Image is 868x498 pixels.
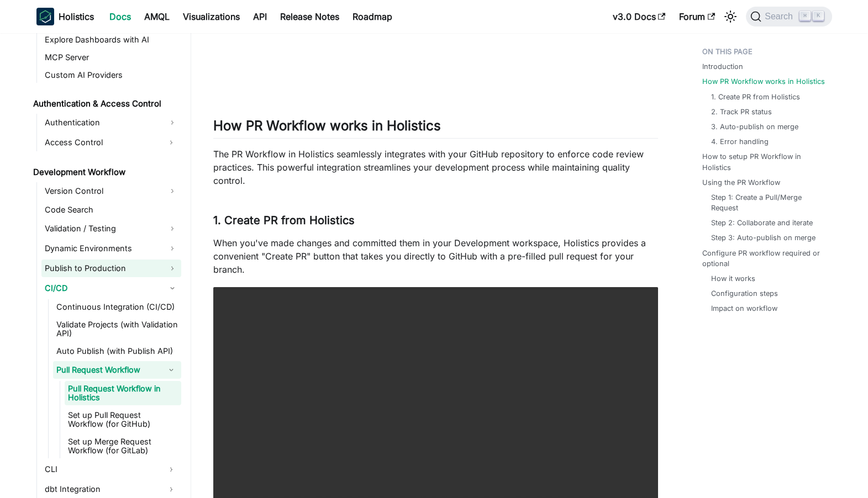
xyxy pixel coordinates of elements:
[711,218,813,228] a: Step 2: Collaborate and iterate
[273,8,346,25] a: Release Notes
[711,288,778,299] a: Configuration steps
[25,33,191,498] nav: Docs sidebar
[246,8,273,25] a: API
[41,202,181,218] a: Code Search
[30,165,181,180] a: Development Workflow
[41,134,161,151] a: Access Control
[161,361,181,379] button: Collapse sidebar category 'Pull Request Workflow'
[41,67,181,83] a: Custom AI Providers
[36,8,94,25] a: HolisticsHolistics
[702,151,825,172] a: How to setup PR Workflow in Holistics
[746,7,832,27] button: Search (Command+K)
[702,177,780,188] a: Using the PR Workflow
[711,303,777,314] a: Impact on workflow
[41,50,181,65] a: MCP Server
[176,8,246,25] a: Visualizations
[41,114,181,131] a: Authentication
[161,460,181,478] button: Expand sidebar category 'CLI'
[711,273,755,284] a: How it works
[59,10,94,23] b: Holistics
[161,480,181,498] button: Expand sidebar category 'dbt Integration'
[53,299,181,315] a: Continuous Integration (CI/CD)
[702,61,743,72] a: Introduction
[711,92,800,102] a: 1. Create PR from Holistics
[53,317,181,341] a: Validate Projects (with Validation API)
[711,107,772,117] a: 2. Track PR status
[41,32,181,47] a: Explore Dashboards with AI
[103,8,138,25] a: Docs
[722,8,739,25] button: Switch between dark and light mode (currently light mode)
[702,76,825,87] a: How PR Workflow works in Holistics
[213,214,658,227] h3: 1. Create PR from Holistics
[41,182,181,200] a: Version Control
[761,12,799,22] span: Search
[702,248,825,269] a: Configure PR workflow required or optional
[138,8,176,25] a: AMQL
[799,11,811,21] kbd: ⌘
[53,361,161,379] a: Pull Request Workflow
[346,8,399,25] a: Roadmap
[41,240,181,257] a: Dynamic Environments
[65,434,181,458] a: Set up Merge Request Workflow (for GitLab)
[213,118,658,139] h2: How PR Workflow works in Holistics
[41,259,181,277] a: Publish to Production
[53,343,181,359] a: Auto Publish (with Publish API)
[41,279,181,297] a: CI/CD
[711,192,821,213] a: Step 1: Create a Pull/Merge Request
[30,96,181,112] a: Authentication & Access Control
[213,147,658,187] p: The PR Workflow in Holistics seamlessly integrates with your GitHub repository to enforce code re...
[161,134,181,151] button: Expand sidebar category 'Access Control'
[672,8,722,25] a: Forum
[65,381,181,405] a: Pull Request Workflow in Holistics
[213,236,658,276] p: When you've made changes and committed them in your Development workspace, Holistics provides a c...
[711,121,798,132] a: 3. Auto-publish on merge
[36,8,54,25] img: Holistics
[65,407,181,432] a: Set up Pull Request Workflow (for GitHub)
[41,220,181,237] a: Validation / Testing
[41,460,161,478] a: CLI
[41,480,161,498] a: dbt Integration
[606,8,672,25] a: v3.0 Docs
[711,232,816,243] a: Step 3: Auto-publish on merge
[711,136,769,147] a: 4. Error handling
[813,11,824,21] kbd: K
